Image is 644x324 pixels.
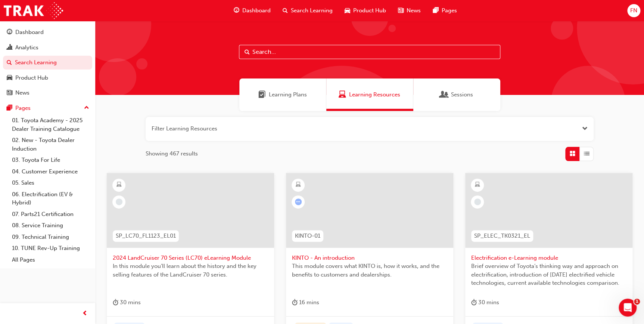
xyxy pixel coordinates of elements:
[630,6,637,15] span: FN
[3,56,92,70] a: Search Learning
[234,6,239,15] span: guage-icon
[9,209,92,220] a: 07. Parts21 Certification
[7,44,12,51] span: chart-icon
[228,3,277,18] a: guage-iconDashboard
[296,180,301,190] span: learningResourceType_ELEARNING-icon
[451,90,473,99] span: Sessions
[15,43,38,52] div: Analytics
[9,135,92,154] a: 02. New - Toyota Dealer Induction
[353,6,386,15] span: Product Hub
[9,115,92,135] a: 01. Toyota Academy - 2025 Dealer Training Catalogue
[242,6,271,15] span: Dashboard
[9,220,92,231] a: 08. Service Training
[295,232,320,240] span: KINTO-01
[9,243,92,254] a: 10. TUNE Rev-Up Training
[9,254,92,266] a: All Pages
[3,101,92,115] button: Pages
[7,105,12,112] span: pages-icon
[116,180,122,190] span: learningResourceType_ELEARNING-icon
[627,4,640,17] button: FN
[634,299,640,305] span: 1
[269,90,307,99] span: Learning Plans
[433,6,438,15] span: pages-icon
[292,262,447,279] span: This module covers what KINTO is, how it works, and the benefits to customers and dealerships.
[9,154,92,166] a: 03. Toyota For Life
[7,75,12,81] span: car-icon
[15,74,48,82] div: Product Hub
[291,6,333,15] span: Search Learning
[471,262,626,287] span: Brief overview of Toyota’s thinking way and approach on electrification, introduction of [DATE] e...
[116,198,122,205] span: learningRecordVerb_NONE-icon
[326,78,413,111] a: Learning ResourcesLearning Resources
[84,103,89,113] span: up-icon
[474,198,481,205] span: learningRecordVerb_NONE-icon
[441,90,448,99] span: Sessions
[245,48,250,56] span: Search
[295,198,302,205] span: learningRecordVerb_ATTEMPT-icon
[292,254,447,262] span: KINTO - An introduction
[283,6,288,15] span: search-icon
[471,298,477,307] span: duration-icon
[277,3,339,18] a: search-iconSearch Learning
[113,262,268,279] span: In this module you'll learn about the history and the key selling features of the LandCruiser 70 ...
[7,29,12,36] span: guage-icon
[15,104,31,112] div: Pages
[3,71,92,85] a: Product Hub
[113,298,141,307] div: 30 mins
[15,28,44,37] div: Dashboard
[239,78,326,111] a: Learning PlansLearning Plans
[146,149,198,158] span: Showing 467 results
[582,124,588,133] button: Open the filter
[4,2,63,19] img: Trak
[570,149,575,158] span: Grid
[292,298,298,307] span: duration-icon
[339,90,346,99] span: Learning Resources
[349,90,400,99] span: Learning Resources
[474,232,530,240] span: SP_ELEC_TK0321_EL
[9,166,92,178] a: 04. Customer Experience
[475,180,480,190] span: learningResourceType_ELEARNING-icon
[7,59,12,66] span: search-icon
[3,24,92,101] button: DashboardAnalyticsSearch LearningProduct HubNews
[15,89,29,97] div: News
[239,45,500,59] input: Search...
[584,149,589,158] span: List
[82,309,88,318] span: prev-icon
[9,177,92,189] a: 05. Sales
[441,6,457,15] span: Pages
[9,231,92,243] a: 09. Technical Training
[471,298,499,307] div: 30 mins
[413,78,500,111] a: SessionsSessions
[7,90,12,96] span: news-icon
[3,86,92,100] a: News
[339,3,392,18] a: car-iconProduct Hub
[3,41,92,55] a: Analytics
[398,6,404,15] span: news-icon
[407,6,421,15] span: News
[3,25,92,39] a: Dashboard
[258,90,266,99] span: Learning Plans
[619,299,637,317] iframe: Intercom live chat
[9,189,92,209] a: 06. Electrification (EV & Hybrid)
[116,232,176,240] span: SP_LC70_FL1123_EL01
[113,254,268,262] span: 2024 LandCruiser 70 Series (LC70) eLearning Module
[292,298,319,307] div: 16 mins
[471,254,626,262] span: Electrification e-Learning module
[392,3,427,18] a: news-iconNews
[427,3,463,18] a: pages-iconPages
[113,298,118,307] span: duration-icon
[345,6,350,15] span: car-icon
